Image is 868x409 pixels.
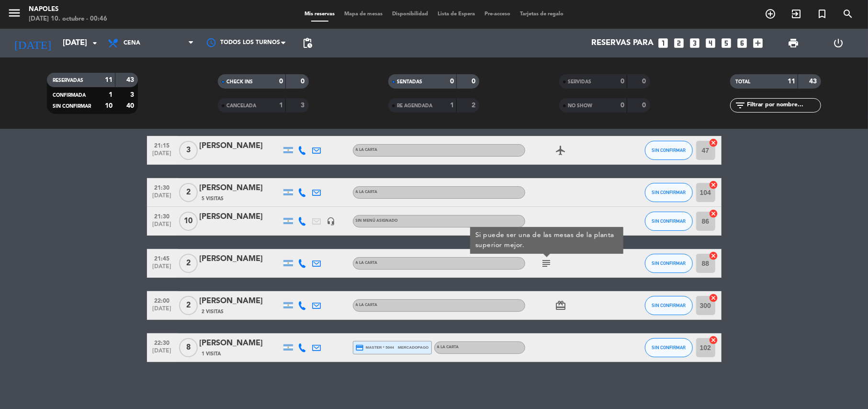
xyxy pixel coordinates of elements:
[200,295,281,307] div: [PERSON_NAME]
[652,345,686,350] span: SIN CONFIRMAR
[179,141,198,160] span: 3
[645,338,693,357] button: SIN CONFIRMAR
[200,337,281,350] div: [PERSON_NAME]
[397,103,432,108] span: RE AGENDADA
[643,78,648,85] strong: 0
[150,182,174,193] span: 21:30
[673,37,685,49] i: looks_two
[126,77,136,83] strong: 43
[555,300,567,311] i: card_giftcard
[709,251,719,261] i: cancel
[179,254,198,273] span: 2
[150,295,174,306] span: 22:00
[126,102,136,109] strong: 40
[515,11,568,17] span: Tarjetas de regalo
[301,78,306,85] strong: 0
[179,183,198,202] span: 2
[645,141,693,160] button: SIN CONFIRMAR
[179,212,198,231] span: 10
[620,102,624,109] strong: 0
[130,91,136,98] strong: 3
[200,140,281,152] div: [PERSON_NAME]
[53,93,86,98] span: CONFIRMADA
[765,8,776,20] i: add_circle_outline
[200,211,281,223] div: [PERSON_NAME]
[652,218,686,224] span: SIN CONFIRMAR
[150,150,174,161] span: [DATE]
[652,303,686,308] span: SIN CONFIRMAR
[226,103,256,108] span: CANCELADA
[645,212,693,231] button: SIN CONFIRMAR
[472,78,477,85] strong: 0
[735,100,746,111] i: filter_list
[709,335,719,345] i: cancel
[356,190,378,194] span: A LA CARTA
[301,102,306,109] strong: 3
[150,193,174,204] span: [DATE]
[150,221,174,232] span: [DATE]
[356,343,364,352] i: credit_card
[356,261,378,265] span: A LA CARTA
[150,139,174,150] span: 21:15
[842,8,854,20] i: search
[53,104,91,109] span: SIN CONFIRMAR
[7,33,58,54] i: [DATE]
[450,102,454,109] strong: 1
[226,80,253,84] span: CHECK INS
[816,29,861,57] div: LOG OUT
[397,80,422,84] span: SENTADAS
[150,306,174,317] span: [DATE]
[53,78,83,83] span: RESERVADAS
[652,148,686,153] span: SIN CONFIRMAR
[279,78,283,85] strong: 0
[790,8,802,20] i: exit_to_app
[568,80,591,84] span: SERVIDAS
[7,6,22,23] button: menu
[89,37,101,49] i: arrow_drop_down
[279,102,283,109] strong: 1
[657,37,669,49] i: looks_one
[652,261,686,266] span: SIN CONFIRMAR
[356,343,395,352] span: master * 5044
[568,103,592,108] span: NO SHOW
[541,258,552,269] i: subject
[300,11,339,17] span: Mis reservas
[109,91,113,98] strong: 1
[816,8,828,20] i: turned_in_not
[709,209,719,218] i: cancel
[356,303,378,307] span: A LA CARTA
[339,11,387,17] span: Mapa de mesas
[387,11,433,17] span: Disponibilidad
[736,37,748,49] i: looks_6
[398,344,428,351] span: mercadopago
[356,219,398,223] span: Sin menú asignado
[736,80,751,84] span: TOTAL
[645,296,693,315] button: SIN CONFIRMAR
[437,345,459,349] span: A LA CARTA
[179,296,198,315] span: 2
[150,210,174,221] span: 21:30
[652,190,686,195] span: SIN CONFIRMAR
[688,37,701,49] i: looks_3
[327,217,336,226] i: headset_mic
[645,183,693,202] button: SIN CONFIRMAR
[752,37,764,49] i: add_box
[150,337,174,348] span: 22:30
[433,11,480,17] span: Lista de Espera
[202,308,224,316] span: 2 Visitas
[480,11,515,17] span: Pre-acceso
[150,348,174,359] span: [DATE]
[124,40,140,46] span: Cena
[788,78,795,85] strong: 11
[450,78,454,85] strong: 0
[200,253,281,265] div: [PERSON_NAME]
[475,230,618,250] div: Si puede ser una de las mesas de la planta superior mejor.
[179,338,198,357] span: 8
[472,102,477,109] strong: 2
[29,5,107,14] div: Napoles
[555,145,567,156] i: airplanemode_active
[105,77,113,83] strong: 11
[709,138,719,148] i: cancel
[746,100,821,111] input: Filtrar por nombre...
[643,102,648,109] strong: 0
